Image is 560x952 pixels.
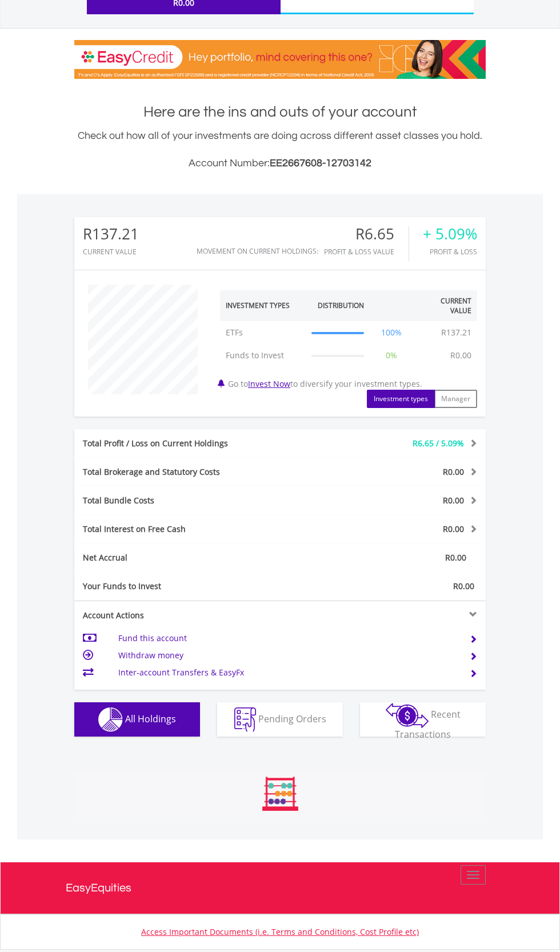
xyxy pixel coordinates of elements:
a: Access Important Documents (i.e. Terms and Conditions, Cost Profile etc) [141,926,419,937]
img: pending_instructions-wht.png [234,707,256,732]
img: holdings-wht.png [98,707,123,732]
td: Withdraw money [118,647,456,664]
a: Invest Now [248,378,290,389]
button: Investment types [367,390,435,408]
div: R137.21 [83,226,139,242]
div: Total Profit / Loss on Current Holdings [74,438,314,449]
span: R0.00 [443,523,464,534]
button: All Holdings [74,702,200,737]
button: Pending Orders [217,702,343,737]
div: Check out how all of your investments are doing across different asset classes you hold. [74,128,486,171]
a: EasyEquities [66,862,494,914]
span: R6.65 / 5.09% [413,438,464,449]
div: Account Actions [74,610,280,621]
td: 100% [370,321,413,344]
div: Go to to diversify your investment types. [211,279,486,408]
span: R0.00 [443,495,464,506]
div: + 5.09% [423,226,477,242]
button: Manager [434,390,477,408]
th: Current Value [413,290,477,321]
th: Investment Types [220,290,306,321]
span: R0.00 [453,581,474,591]
td: 0% [370,344,413,367]
div: CURRENT VALUE [83,248,139,255]
span: Pending Orders [258,712,326,725]
div: Distribution [318,301,364,310]
div: Total Brokerage and Statutory Costs [74,466,314,478]
span: All Holdings [125,712,176,725]
td: Funds to Invest [220,344,306,367]
div: Net Accrual [74,552,314,563]
div: Total Interest on Free Cash [74,523,314,535]
td: R137.21 [435,321,477,344]
h3: Account Number: [74,155,486,171]
h1: Here are the ins and outs of your account [74,102,486,122]
span: R0.00 [445,552,466,563]
img: EasyCredit Promotion Banner [74,40,486,79]
img: transactions-zar-wht.png [386,703,429,728]
div: Profit & Loss [423,248,477,255]
td: ETFs [220,321,306,344]
div: Your Funds to Invest [74,581,280,592]
button: Recent Transactions [360,702,486,737]
span: EE2667608-12703142 [270,158,371,169]
div: Total Bundle Costs [74,495,314,506]
td: Inter-account Transfers & EasyFx [118,664,456,681]
span: R0.00 [443,466,464,477]
td: Fund this account [118,630,456,647]
div: R6.65 [324,226,409,242]
td: R0.00 [445,344,477,367]
div: Profit & Loss Value [324,248,409,255]
div: Movement on Current Holdings: [197,247,318,255]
